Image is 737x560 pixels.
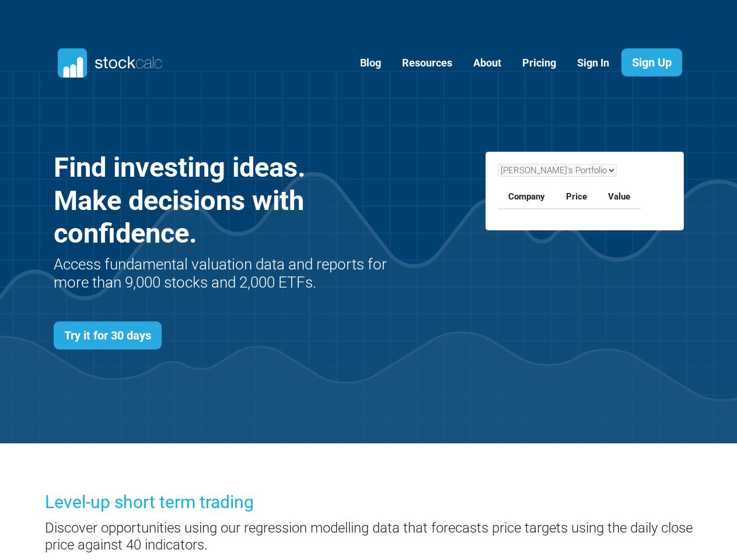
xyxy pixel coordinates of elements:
h2: Access fundamental valuation data and reports for more than 9,000 stocks and 2,000 ETFs. [54,256,414,292]
h3: Level-up short term trading [45,490,693,514]
a: Sign In [568,49,618,78]
th: Price [556,185,598,209]
th: Company [498,185,556,209]
a: Try it for 30 days [54,321,162,349]
a: Blog [351,49,390,78]
th: Value [598,185,641,209]
a: Resources [393,49,461,78]
h1: Find investing ideas. Make decisions with confidence. [54,151,414,250]
a: Pricing [514,49,565,78]
a: About [464,49,510,78]
a: Sign Up [621,48,682,76]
